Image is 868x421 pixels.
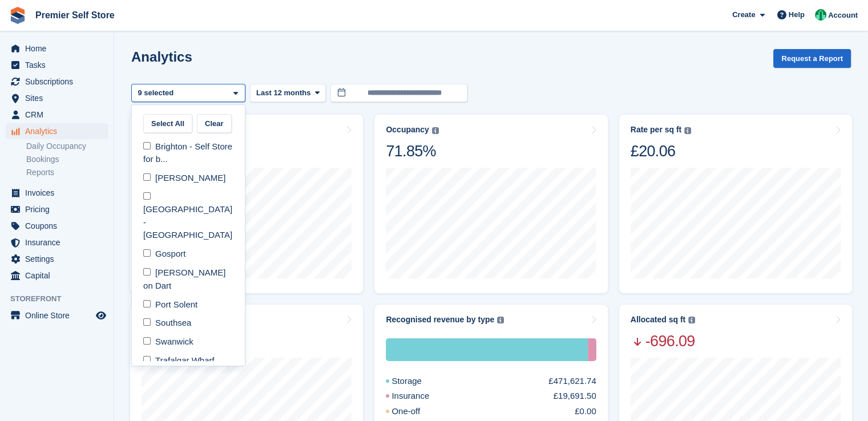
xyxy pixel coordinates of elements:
[25,201,94,217] span: Pricing
[631,315,685,325] div: Allocated sq ft
[6,307,108,323] a: menu
[136,137,240,169] div: Brighton - Self Store for b...
[554,390,596,403] div: £19,691.50
[386,405,447,418] div: One-off
[31,6,119,25] a: Premier Self Store
[6,90,108,106] a: menu
[497,317,504,323] img: icon-info-grey-7440780725fd019a000dd9b08b2336e03edf1995a4989e88bcd33f0948082b44.svg
[688,317,695,323] img: icon-info-grey-7440780725fd019a000dd9b08b2336e03edf1995a4989e88bcd33f0948082b44.svg
[25,251,94,267] span: Settings
[25,218,94,234] span: Coupons
[136,264,240,295] div: [PERSON_NAME] on Dart
[588,338,596,361] div: Insurance
[815,9,826,21] img: Peter Pring
[386,375,449,388] div: Storage
[828,10,858,21] span: Account
[386,390,457,403] div: Insurance
[25,123,94,139] span: Analytics
[25,185,94,201] span: Invoices
[631,125,681,135] div: Rate per sq ft
[136,188,240,245] div: [GEOGRAPHIC_DATA] - [GEOGRAPHIC_DATA]
[136,87,178,99] div: 9 selected
[386,125,429,135] div: Occupancy
[136,169,240,188] div: [PERSON_NAME]
[26,154,108,165] a: Bookings
[25,107,94,123] span: CRM
[386,338,588,361] div: Storage
[26,167,108,178] a: Reports
[136,245,240,264] div: Gosport
[25,268,94,284] span: Capital
[25,90,94,106] span: Sites
[6,123,108,139] a: menu
[136,314,240,333] div: Southsea
[250,84,326,103] button: Last 12 months
[25,41,94,56] span: Home
[386,141,438,161] div: 71.85%
[131,49,192,64] h2: Analytics
[136,351,240,370] div: Trafalgar Wharf
[789,9,805,21] span: Help
[256,87,310,99] span: Last 12 months
[6,268,108,284] a: menu
[386,315,494,325] div: Recognised revenue by type
[732,9,755,21] span: Create
[6,57,108,73] a: menu
[631,141,691,161] div: £20.06
[773,49,851,68] button: Request a Report
[25,57,94,73] span: Tasks
[9,7,26,24] img: stora-icon-8386f47178a22dfd0bd8f6a31ec36ba5ce8667c1dd55bd0f319d3a0aa187defe.svg
[10,293,114,305] span: Storefront
[432,127,439,134] img: icon-info-grey-7440780725fd019a000dd9b08b2336e03edf1995a4989e88bcd33f0948082b44.svg
[6,185,108,201] a: menu
[6,201,108,217] a: menu
[548,375,596,388] div: £471,621.74
[6,74,108,90] a: menu
[136,295,240,314] div: Port Solent
[684,127,691,134] img: icon-info-grey-7440780725fd019a000dd9b08b2336e03edf1995a4989e88bcd33f0948082b44.svg
[6,41,108,56] a: menu
[6,107,108,123] a: menu
[631,331,695,351] span: -696.09
[6,218,108,234] a: menu
[25,74,94,90] span: Subscriptions
[575,405,596,418] div: £0.00
[94,309,108,322] a: Preview store
[6,234,108,250] a: menu
[197,114,232,133] button: Clear
[136,333,240,351] div: Swanwick
[26,141,108,152] a: Daily Occupancy
[25,234,94,250] span: Insurance
[6,251,108,267] a: menu
[25,307,94,323] span: Online Store
[143,114,192,133] button: Select All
